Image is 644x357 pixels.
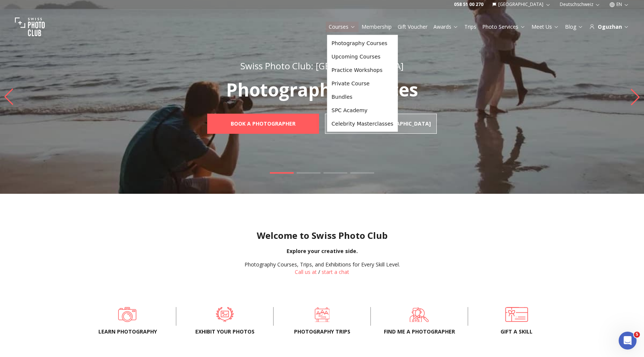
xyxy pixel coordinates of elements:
button: Membership [359,22,395,32]
a: Call us at [295,268,317,275]
a: Trips [464,23,476,31]
a: Photography trips [285,307,359,322]
a: Bundles [329,90,397,104]
button: Awards [430,22,461,32]
div: / [244,261,400,276]
a: Book a photographer [207,114,319,134]
button: Trips [461,22,479,32]
a: Photography Courses [329,37,397,50]
button: Gift Voucher [395,22,430,32]
a: Membership [362,23,392,31]
span: 5 [634,332,640,338]
img: Swiss photo club [15,12,45,42]
a: Gift Voucher [398,23,427,31]
a: Exhibit your photos [188,307,261,322]
div: Oguzhan [589,23,629,31]
span: Find me a photographer [383,328,456,335]
div: Photography Courses, Trips, and Exhibitions for Every Skill Level. [244,261,400,268]
a: Celebrity Masterclasses [329,117,397,130]
a: Learn Photography [91,307,164,322]
a: 058 51 00 270 [454,1,483,7]
p: Photography Services [191,81,453,99]
a: Upcoming Courses [329,50,397,63]
a: Awards [433,23,458,31]
a: Private Course [329,77,397,90]
b: Book a photographer [231,120,296,127]
a: Courses [329,23,356,31]
span: Exhibit your photos [188,328,261,335]
button: Blog [562,22,586,32]
span: Swiss Photo Club: [GEOGRAPHIC_DATA] [240,60,404,72]
iframe: Intercom live chat [619,332,637,350]
h1: Welcome to Swiss Photo Club [6,230,638,241]
a: Gift a skill [480,307,553,322]
button: Photo Services [479,22,528,32]
div: Explore your creative side. [6,247,638,255]
button: Courses [326,22,359,32]
a: Photo Services [482,23,525,31]
a: SPC Academy [329,104,397,117]
a: Studio Rental: [GEOGRAPHIC_DATA] [325,114,437,134]
a: Blog [565,23,583,31]
button: start a chat [322,268,349,276]
button: Meet Us [528,22,562,32]
span: Photography trips [285,328,359,335]
span: Learn Photography [91,328,164,335]
a: Meet Us [531,23,559,31]
span: Gift a skill [480,328,553,335]
a: Find me a photographer [383,307,456,322]
a: Practice Workshops [329,63,397,77]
